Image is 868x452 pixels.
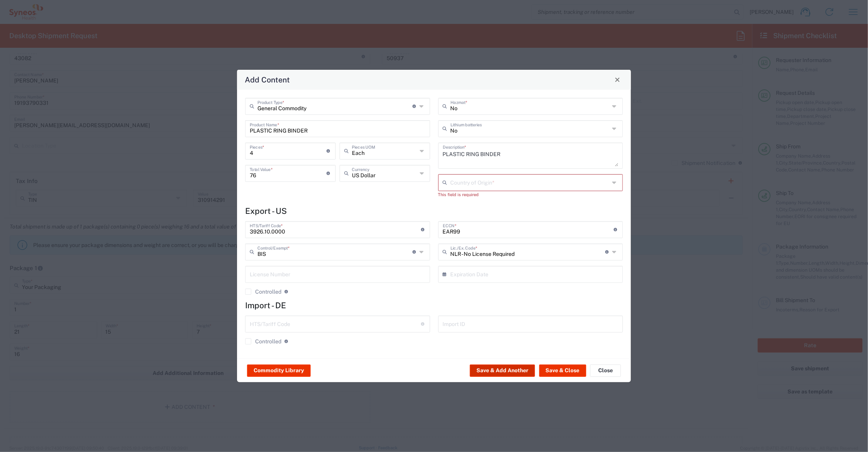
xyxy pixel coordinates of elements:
button: Commodity Library [247,365,311,377]
h4: Export - US [245,206,623,216]
button: Close [612,74,623,85]
h4: Import - DE [245,301,623,310]
label: Controlled [245,338,281,344]
button: Save & Add Another [470,365,535,377]
button: Close [590,365,621,377]
div: This field is required [438,191,623,198]
h4: Add Content [245,74,290,85]
button: Save & Close [539,365,586,377]
label: Controlled [245,289,281,295]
